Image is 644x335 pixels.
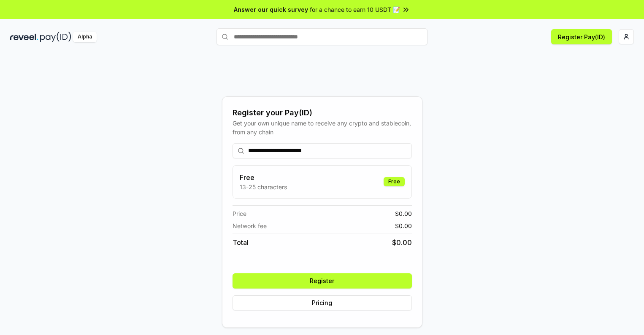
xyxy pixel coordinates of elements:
[10,32,38,42] img: reveel_dark
[73,32,97,42] div: Alpha
[233,221,267,230] span: Network fee
[310,5,400,14] span: for a chance to earn 10 USDT 📝
[233,295,412,310] button: Pricing
[392,237,412,248] span: $ 0.00
[395,221,412,230] span: $ 0.00
[233,237,249,248] span: Total
[40,32,71,42] img: pay_id
[240,182,287,191] p: 13-25 characters
[233,273,412,289] button: Register
[233,107,412,119] div: Register your Pay(ID)
[233,209,246,218] span: Price
[233,119,412,136] div: Get your own unique name to receive any crypto and stablecoin, from any chain
[234,5,308,14] span: Answer our quick survey
[384,177,405,186] div: Free
[551,29,612,44] button: Register Pay(ID)
[240,172,287,182] h3: Free
[395,209,412,218] span: $ 0.00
